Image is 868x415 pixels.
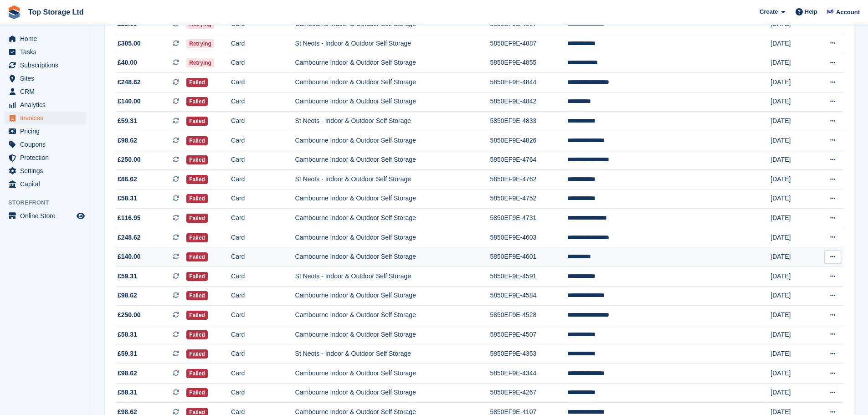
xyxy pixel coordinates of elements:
[770,53,812,73] td: [DATE]
[770,209,812,228] td: [DATE]
[295,209,490,228] td: Cambourne Indoor & Outdoor Self Storage
[186,214,208,223] span: Failed
[186,194,208,203] span: Failed
[770,286,812,306] td: [DATE]
[490,247,567,267] td: 5850EF9E-4601
[490,266,567,286] td: 5850EF9E-4591
[770,170,812,190] td: [DATE]
[186,175,208,184] span: Failed
[295,266,490,286] td: St Neots - Indoor & Outdoor Self Storage
[20,138,75,151] span: Coupons
[295,344,490,364] td: St Neots - Indoor & Outdoor Self Storage
[490,34,567,53] td: 5850EF9E-4887
[5,72,86,85] a: menu
[20,72,75,85] span: Sites
[186,349,208,359] span: Failed
[295,364,490,383] td: Cambourne Indoor & Outdoor Self Storage
[5,151,86,164] a: menu
[20,32,75,45] span: Home
[118,310,141,320] span: £250.00
[75,210,86,221] a: Preview store
[295,92,490,112] td: Cambourne Indoor & Outdoor Self Storage
[186,39,214,48] span: Retrying
[118,116,137,126] span: £59.31
[231,112,295,131] td: Card
[295,34,490,53] td: St Neots - Indoor & Outdoor Self Storage
[118,233,141,242] span: £248.62
[20,178,75,190] span: Capital
[760,7,778,16] span: Create
[826,7,835,16] img: Sam Topham
[5,164,86,177] a: menu
[231,170,295,190] td: Card
[231,34,295,53] td: Card
[118,252,141,261] span: £140.00
[490,112,567,131] td: 5850EF9E-4833
[118,155,141,164] span: £250.00
[295,131,490,150] td: Cambourne Indoor & Outdoor Self Storage
[5,32,86,45] a: menu
[5,210,86,222] a: menu
[118,213,141,223] span: £116.95
[231,325,295,344] td: Card
[231,53,295,73] td: Card
[118,291,137,300] span: £98.62
[770,92,812,112] td: [DATE]
[490,306,567,325] td: 5850EF9E-4528
[295,383,490,403] td: Cambourne Indoor & Outdoor Self Storage
[5,178,86,190] a: menu
[231,131,295,150] td: Card
[770,247,812,267] td: [DATE]
[186,252,208,261] span: Failed
[490,150,567,170] td: 5850EF9E-4764
[231,73,295,92] td: Card
[186,97,208,106] span: Failed
[231,209,295,228] td: Card
[20,46,75,58] span: Tasks
[770,383,812,403] td: [DATE]
[490,209,567,228] td: 5850EF9E-4731
[770,228,812,247] td: [DATE]
[186,233,208,242] span: Failed
[186,311,208,320] span: Failed
[20,125,75,138] span: Pricing
[231,266,295,286] td: Card
[295,170,490,190] td: St Neots - Indoor & Outdoor Self Storage
[490,73,567,92] td: 5850EF9E-4844
[231,228,295,247] td: Card
[836,8,860,17] span: Account
[8,198,91,207] span: Storefront
[118,330,137,339] span: £58.31
[5,85,86,98] a: menu
[770,306,812,325] td: [DATE]
[770,325,812,344] td: [DATE]
[118,369,137,378] span: £98.62
[770,150,812,170] td: [DATE]
[186,388,208,397] span: Failed
[186,155,208,164] span: Failed
[231,92,295,112] td: Card
[20,164,75,177] span: Settings
[295,53,490,73] td: Cambourne Indoor & Outdoor Self Storage
[20,59,75,72] span: Subscriptions
[20,112,75,124] span: Invoices
[118,39,141,48] span: £305.00
[295,286,490,306] td: Cambourne Indoor & Outdoor Self Storage
[231,364,295,383] td: Card
[118,272,137,281] span: £59.31
[5,46,86,58] a: menu
[231,189,295,209] td: Card
[186,58,214,67] span: Retrying
[5,59,86,72] a: menu
[186,369,208,378] span: Failed
[770,73,812,92] td: [DATE]
[118,174,137,184] span: £86.62
[490,131,567,150] td: 5850EF9E-4826
[231,306,295,325] td: Card
[5,125,86,138] a: menu
[186,330,208,339] span: Failed
[5,138,86,151] a: menu
[118,136,137,145] span: £98.62
[770,364,812,383] td: [DATE]
[770,344,812,364] td: [DATE]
